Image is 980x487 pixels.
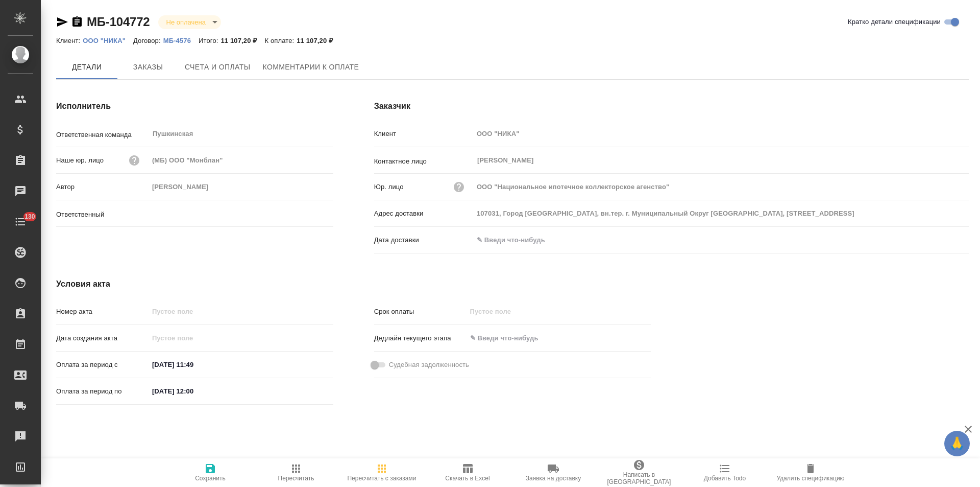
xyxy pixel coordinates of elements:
[83,37,133,44] p: ООО "НИКА"
[467,304,556,319] input: Пустое поле
[56,182,149,192] p: Автор
[56,360,149,370] p: Оплата за период с
[56,333,149,343] p: Дата создания акта
[87,15,150,29] a: МБ-104772
[56,386,149,397] p: Оплата за период по
[948,433,966,454] span: 🙏
[56,155,104,166] p: Наше юр. лицо
[374,333,467,343] p: Дедлайн текущего этапа
[163,18,209,27] button: Не оплачена
[374,100,969,112] h4: Заказчик
[149,384,238,399] input: ✎ Введи что-нибудь
[199,37,220,44] p: Итого:
[18,212,41,222] span: 130
[264,37,297,44] p: К оплате:
[3,209,38,235] a: 130
[473,206,969,221] input: Пустое поле
[221,37,265,44] p: 11 107,20 ₽
[163,36,199,44] a: МБ-4576
[473,126,969,141] input: Пустое поле
[149,331,238,345] input: Пустое поле
[185,61,251,74] span: Счета и оплаты
[71,16,83,28] button: Скопировать ссылку
[374,307,467,317] p: Срок оплаты
[263,61,359,74] span: Комментарии к оплате
[848,17,941,27] span: Кратко детали спецификации
[133,37,163,44] p: Договор:
[56,37,83,44] p: Клиент:
[62,61,111,74] span: Детали
[374,208,473,219] p: Адрес доставки
[158,15,221,29] div: Не оплачена
[944,431,970,456] button: 🙏
[149,304,333,319] input: Пустое поле
[328,213,330,215] button: Open
[374,182,404,192] p: Юр. лицо
[149,153,333,168] input: Пустое поле
[374,156,473,167] p: Контактное лицо
[374,129,473,139] p: Клиент
[56,130,149,140] p: Ответственная команда
[149,179,333,194] input: Пустое поле
[467,331,556,345] input: ✎ Введи что-нибудь
[56,278,651,290] h4: Условия акта
[389,360,469,370] span: Судебная задолженность
[149,357,238,372] input: ✎ Введи что-нибудь
[56,100,333,112] h4: Исполнитель
[83,36,133,44] a: ООО "НИКА"
[56,16,68,28] button: Скопировать ссылку для ЯМессенджера
[124,61,173,74] span: Заказы
[473,179,969,194] input: Пустое поле
[473,233,562,247] input: ✎ Введи что-нибудь
[56,307,149,317] p: Номер акта
[297,37,340,44] p: 11 107,20 ₽
[163,37,199,44] p: МБ-4576
[56,210,149,220] p: Ответственный
[374,235,473,245] p: Дата доставки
